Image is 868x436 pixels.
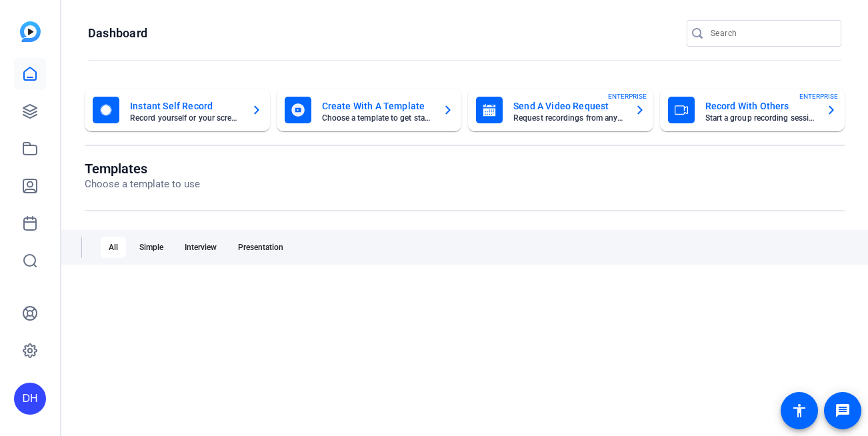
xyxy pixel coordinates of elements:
[322,114,433,122] mat-card-subtitle: Choose a template to get started
[711,25,831,41] input: Search
[85,161,200,177] h1: Templates
[14,383,46,415] div: DH
[131,237,171,258] div: Simple
[705,98,816,114] mat-card-title: Record With Others
[20,21,41,42] img: blue-gradient.svg
[791,403,807,419] mat-icon: accessibility
[230,237,291,258] div: Presentation
[130,98,241,114] mat-card-title: Instant Self Record
[660,89,845,131] button: Record With OthersStart a group recording sessionENTERPRISE
[608,91,647,101] span: ENTERPRISE
[322,98,433,114] mat-card-title: Create With A Template
[177,237,225,258] div: Interview
[88,25,147,41] h1: Dashboard
[130,114,241,122] mat-card-subtitle: Record yourself or your screen
[85,177,200,192] p: Choose a template to use
[835,403,851,419] mat-icon: message
[85,89,270,131] button: Instant Self RecordRecord yourself or your screen
[277,89,462,131] button: Create With A TemplateChoose a template to get started
[705,114,816,122] mat-card-subtitle: Start a group recording session
[101,237,126,258] div: All
[468,89,653,131] button: Send A Video RequestRequest recordings from anyone, anywhereENTERPRISE
[799,91,838,101] span: ENTERPRISE
[513,98,624,114] mat-card-title: Send A Video Request
[513,114,624,122] mat-card-subtitle: Request recordings from anyone, anywhere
